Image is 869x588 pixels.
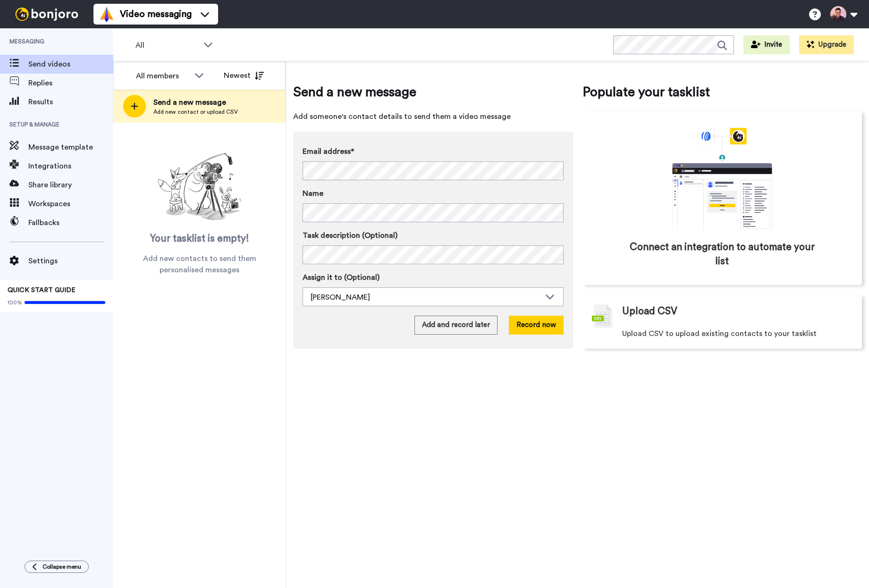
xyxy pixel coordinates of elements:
span: Name [303,188,323,199]
span: Add someone's contact details to send them a video message [293,111,573,122]
span: Workspaces [28,198,113,210]
button: Add and record later [414,316,498,335]
span: Add new contact or upload CSV [153,108,238,116]
img: vm-color.svg [99,7,114,22]
div: All members [136,70,190,82]
label: Assign it to (Optional) [303,272,564,283]
span: Add new contacts to send them personalised messages [127,253,271,276]
span: Your tasklist is empty! [150,232,249,246]
span: Populate your tasklist [582,83,862,101]
span: Upload CSV [622,304,677,319]
span: Results [28,96,113,108]
label: Email address* [303,146,564,157]
span: Connect an integration to automate your list [623,240,822,269]
label: Task description (Optional) [303,230,564,241]
span: Integrations [28,160,113,172]
span: Video messaging [120,8,192,21]
img: csv-grey.png [592,304,613,328]
span: Upload CSV to upload existing contacts to your tasklist [622,328,817,339]
span: Message template [28,142,113,153]
span: Send a new message [293,83,573,101]
button: Invite [743,35,790,54]
span: All [135,40,199,51]
span: Replies [28,77,113,89]
img: ready-set-action.png [152,149,247,225]
button: Newest [217,66,271,85]
span: Settings [28,255,113,267]
button: Record now [509,316,564,335]
span: 100% [8,299,22,306]
div: [PERSON_NAME] [311,292,540,303]
img: bj-logo-header-white.svg [11,8,82,21]
span: Send videos [28,59,113,70]
button: Collapse menu [25,561,89,573]
button: Upgrade [799,35,854,54]
span: QUICK START GUIDE [8,287,76,294]
span: Share library [28,179,113,191]
span: Send a new message [153,97,238,108]
span: Collapse menu [42,563,81,571]
span: Fallbacks [28,217,113,228]
div: animation [651,128,793,231]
